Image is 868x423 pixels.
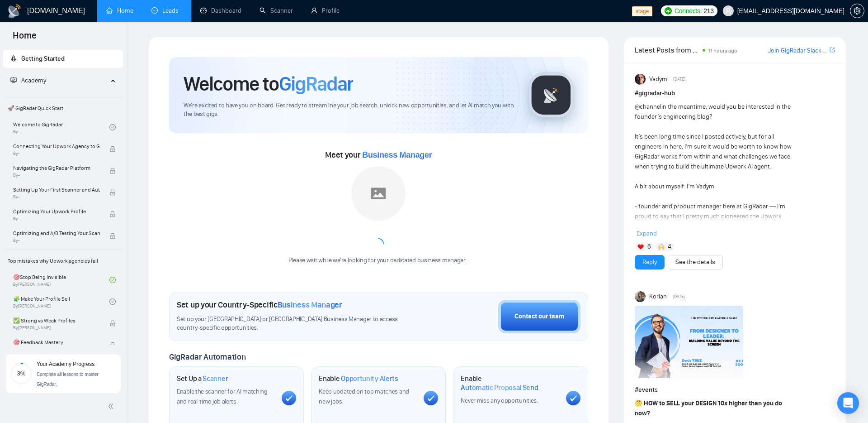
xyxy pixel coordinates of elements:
[109,277,116,283] span: check-circle
[635,399,782,417] strong: HOW to SELL your DESIGN 10x higher than you do now?
[371,237,386,251] span: loading
[632,6,652,16] span: stage
[279,72,353,96] span: GigRadar
[675,6,702,16] span: Connects:
[106,7,133,14] a: homeHome
[21,55,65,62] span: Getting Started
[4,99,122,117] span: 🚀 GigRadar Quick Start
[13,216,100,221] span: By -
[109,342,116,348] span: lock
[3,50,123,68] li: Getting Started
[325,150,432,160] span: Meet your
[10,370,32,376] span: 3%
[673,75,685,83] span: [DATE]
[837,392,859,414] div: Open Intercom Messenger
[319,388,409,405] span: Keep updated on top matches and new jobs.
[461,397,538,404] span: Never miss any opportunities.
[514,312,564,322] div: Contact our team
[177,300,342,310] h1: Set up your Country-Specific
[850,7,864,14] a: setting
[109,298,116,305] span: check-circle
[13,151,100,156] span: By -
[635,255,665,269] button: Reply
[351,166,406,221] img: placeholder.png
[635,399,642,407] span: 🤔
[37,361,94,367] span: Your Academy Progress
[675,257,715,267] a: See the details
[637,244,644,250] img: ❤️
[109,168,116,174] span: lock
[278,300,342,310] span: Business Manager
[13,229,100,238] span: Optimizing and A/B Testing Your Scanner for Better Results
[109,189,116,196] span: lock
[635,88,835,98] h1: # gigradar-hub
[13,117,109,137] a: Welcome to GigRadarBy-
[658,244,665,250] img: 🙌
[13,173,100,178] span: By -
[13,194,100,200] span: By -
[703,6,713,16] span: 213
[725,8,731,14] span: user
[665,7,672,14] img: upwork-logo.png
[642,257,657,267] a: Reply
[109,211,116,217] span: lock
[109,320,116,327] span: lock
[649,74,667,84] span: Vadym
[673,293,685,301] span: [DATE]
[109,124,116,130] span: check-circle
[13,292,109,312] a: 🧩 Make Your Profile SellBy[PERSON_NAME]
[151,7,182,14] a: messageLeads
[13,142,100,151] span: Connecting Your Upwork Agency to GigRadar
[13,338,100,347] span: 🎯 Feedback Mastery
[528,72,574,118] img: gigradar-logo.png
[341,374,398,383] span: Opportunity Alerts
[13,163,100,173] span: Navigating the GigRadar Platform
[637,230,657,237] span: Expand
[635,102,795,361] div: in the meantime, would you be interested in the founder’s engineering blog? It’s been long time s...
[10,55,17,62] span: rocket
[5,29,44,48] span: Home
[203,374,228,383] span: Scanner
[13,270,109,290] a: 🎯Stop Being InvisibleBy[PERSON_NAME]
[668,242,671,251] span: 4
[461,383,538,392] span: Automatic Proposal Send
[319,374,398,383] h1: Enable
[850,4,864,18] button: setting
[13,316,100,325] span: ✅ Strong vs Weak Profiles
[13,238,100,243] span: By -
[109,146,116,152] span: lock
[37,372,99,387] span: Complete all lessons to master GigRadar.
[10,77,17,83] span: fund-projection-screen
[768,46,828,56] a: Join GigRadar Slack Community
[13,207,100,216] span: Optimizing Your Upwork Profile
[108,402,117,411] span: double-left
[7,4,22,19] img: logo
[259,7,293,14] a: searchScanner
[498,300,580,333] button: Contact our team
[635,306,743,378] img: F09HV7Q5KUN-Denis%20True.png
[109,233,116,239] span: lock
[830,46,835,54] a: export
[283,256,474,265] div: Please wait while we're looking for your dedicated business manager...
[635,385,835,395] h1: # events
[21,77,46,84] span: Academy
[635,103,661,111] span: @channel
[4,252,122,270] span: Top mistakes why Upwork agencies fail
[362,150,432,159] span: Business Manager
[635,74,646,85] img: Vadym
[635,44,700,56] span: Latest Posts from the GigRadar Community
[177,388,268,405] span: Enable the scanner for AI matching and real-time job alerts.
[461,374,558,392] h1: Enable
[169,352,245,362] span: GigRadar Automation
[13,325,100,331] span: By [PERSON_NAME]
[184,101,514,119] span: We're excited to have you on board. Get ready to streamline your job search, unlock new opportuni...
[647,242,651,251] span: 6
[10,77,46,84] span: Academy
[635,291,646,302] img: Korlan
[184,72,353,96] h1: Welcome to
[177,315,419,332] span: Set up your [GEOGRAPHIC_DATA] or [GEOGRAPHIC_DATA] Business Manager to access country-specific op...
[668,255,723,269] button: See the details
[177,374,228,383] h1: Set Up a
[649,292,667,302] span: Korlan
